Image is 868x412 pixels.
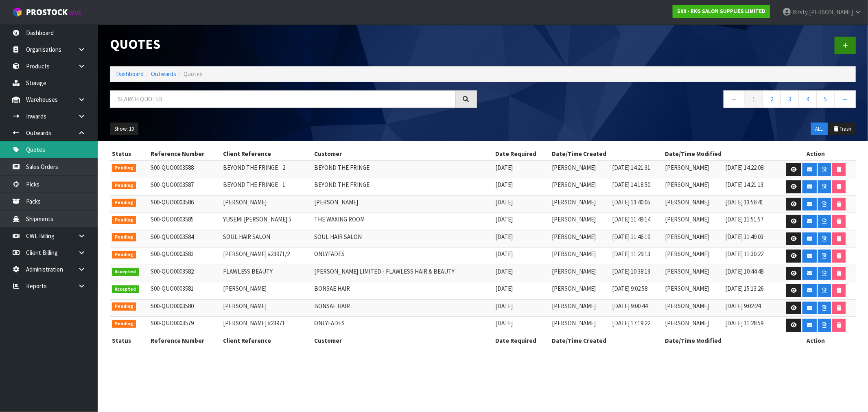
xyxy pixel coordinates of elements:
span: [PERSON_NAME] [809,8,853,16]
td: [PERSON_NAME] [221,195,312,213]
a: 2 [763,90,781,108]
span: Kirsty [793,8,808,16]
td: [PERSON_NAME] [663,195,723,213]
span: ProStock [26,7,68,18]
td: S00-QUO0003585 [149,213,221,230]
td: [PERSON_NAME] [663,161,723,178]
span: [DATE] [495,302,513,310]
td: [DATE] 9:02:24 [723,299,776,317]
span: [DATE] [495,198,513,206]
span: [DATE] [495,233,513,241]
td: THE WAXING ROOM [312,213,493,230]
td: ONLYFADES [312,317,493,334]
td: [PERSON_NAME] [663,317,723,334]
a: 1 [745,90,763,108]
td: S00-QUO0003581 [149,282,221,300]
a: 4 [798,90,817,108]
span: Pending [112,164,136,172]
td: [DATE] 10:38:13 [610,265,663,282]
td: [PERSON_NAME] [550,317,610,334]
td: [DATE] 11:30:22 [723,248,776,265]
a: 3 [781,90,799,108]
span: [DATE] [495,267,513,275]
td: [PERSON_NAME] [663,248,723,265]
th: Date Required [493,334,550,347]
span: [DATE] [495,285,513,292]
td: [DATE] 15:13:26 [723,282,776,300]
h1: Quotes [110,37,477,52]
td: [PERSON_NAME] [550,161,610,178]
th: Date Required [493,147,550,160]
span: Accepted [112,285,139,294]
span: Pending [112,251,136,259]
td: BEYOND THE FRINGE [312,161,493,178]
td: S00-QUO0003583 [149,248,221,265]
td: YUSEMI [PERSON_NAME] 5 [221,213,312,230]
td: BONSAE HAIR [312,299,493,317]
td: S00-QUO0003586 [149,195,221,213]
th: Reference Number [149,334,221,347]
td: [DATE] 13:56:41 [723,195,776,213]
td: [PERSON_NAME] [550,213,610,230]
td: [DATE] 9:00:44 [610,299,663,317]
img: cube-alt.png [12,7,22,17]
td: [PERSON_NAME] #23971 [221,317,312,334]
td: [DATE] 11:49:03 [723,230,776,248]
td: S00-QUO0003588 [149,161,221,178]
td: [DATE] 9:02:58 [610,282,663,300]
th: Client Reference [221,147,312,160]
span: Pending [112,320,136,328]
nav: Page navigation [489,90,856,110]
td: [PERSON_NAME] [663,282,723,300]
span: Pending [112,302,136,311]
td: [DATE] 11:49:14 [610,213,663,230]
td: [PERSON_NAME] [550,195,610,213]
th: Date/Time Modified [663,147,776,160]
td: S00-QUO0003579 [149,317,221,334]
th: Customer [312,147,493,160]
td: [PERSON_NAME] [550,265,610,282]
a: ← [724,90,745,108]
span: [DATE] [495,250,513,258]
small: WMS [69,9,82,17]
td: [PERSON_NAME] #23971/2 [221,248,312,265]
td: BEYOND THE FRINGE [312,178,493,196]
th: Action [776,147,856,160]
td: [DATE] 11:28:59 [723,317,776,334]
td: [DATE] 11:46:19 [610,230,663,248]
td: [DATE] 14:22:08 [723,161,776,178]
th: Status [110,334,149,347]
span: Pending [112,182,136,190]
td: BONSAE HAIR [312,282,493,300]
td: FLAWLESS BEAUTY [221,265,312,282]
td: BEYOND THE FRINGE - 1 [221,178,312,196]
td: [PERSON_NAME] [221,282,312,300]
a: S00 - RKG SALON SUPPLIES LIMITED [673,5,770,18]
td: [PERSON_NAME] [550,230,610,248]
td: S00-QUO0003582 [149,265,221,282]
th: Date/Time Created [550,334,663,347]
td: [DATE] 14:21:31 [610,161,663,178]
th: Reference Number [149,147,221,160]
td: BEYOND THE FRINGE - 2 [221,161,312,178]
td: SOUL HAIR SALON [221,230,312,248]
td: SOUL HAIR SALON [312,230,493,248]
a: → [834,90,856,108]
td: [DATE] 11:51:57 [723,213,776,230]
td: [PERSON_NAME] [663,230,723,248]
td: S00-QUO0003580 [149,299,221,317]
span: [DATE] [495,164,513,171]
td: [DATE] 11:29:13 [610,248,663,265]
td: [PERSON_NAME] [663,178,723,196]
td: [PERSON_NAME] [550,178,610,196]
span: Pending [112,233,136,241]
span: Pending [112,216,136,224]
td: [PERSON_NAME] [312,195,493,213]
button: ALL [811,123,828,136]
td: S00-QUO0003587 [149,178,221,196]
th: Customer [312,334,493,347]
td: [DATE] 13:40:05 [610,195,663,213]
span: [DATE] [495,215,513,223]
td: [PERSON_NAME] [663,299,723,317]
td: [PERSON_NAME] [550,282,610,300]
